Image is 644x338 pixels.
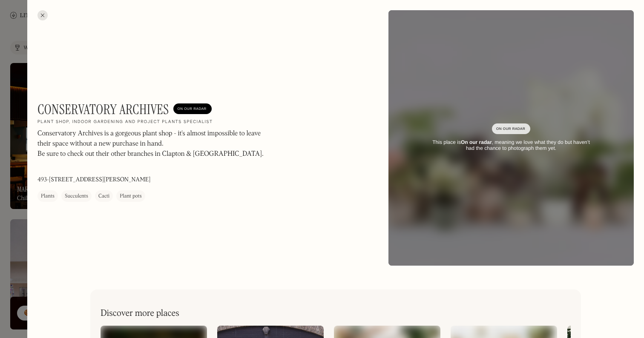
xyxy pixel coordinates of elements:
[178,105,207,113] div: On Our Radar
[37,101,169,117] h1: Conservatory Archives
[98,192,109,201] div: Cacti
[101,308,179,319] h2: Discover more places
[37,176,151,185] p: 493-[STREET_ADDRESS][PERSON_NAME]
[461,139,492,145] strong: On our radar
[41,192,55,201] div: Plants
[37,120,213,126] h2: Plant shop, indoor gardening and project plants specialist
[37,129,267,170] p: Conservatory Archives is a gorgeous plant shop - it's almost impossible to leave their space with...
[496,125,526,133] div: On Our Radar
[428,139,595,152] div: This place is , meaning we love what they do but haven’t had the chance to photograph them yet.
[65,192,88,201] div: Succulents
[120,192,141,201] div: Plant pots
